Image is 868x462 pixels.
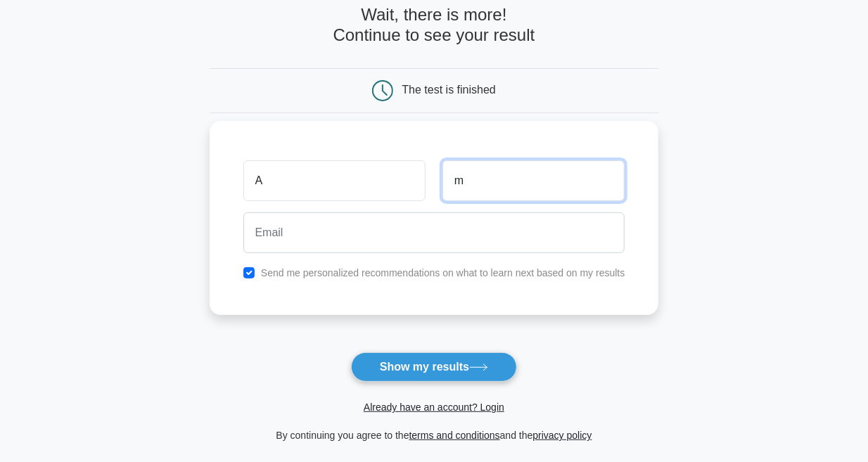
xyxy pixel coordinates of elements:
[201,427,668,444] div: By continuing you agree to the and the
[402,84,496,96] div: The test is finished
[243,160,426,201] input: First name
[364,402,504,413] a: Already have an account? Login
[533,430,592,441] a: privacy policy
[442,160,625,201] input: Last name
[243,212,625,253] input: Email
[261,267,625,278] label: Send me personalized recommendations on what to learn next based on my results
[409,430,500,441] a: terms and conditions
[351,352,517,382] button: Show my results
[210,5,659,46] h4: Wait, there is more! Continue to see your result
